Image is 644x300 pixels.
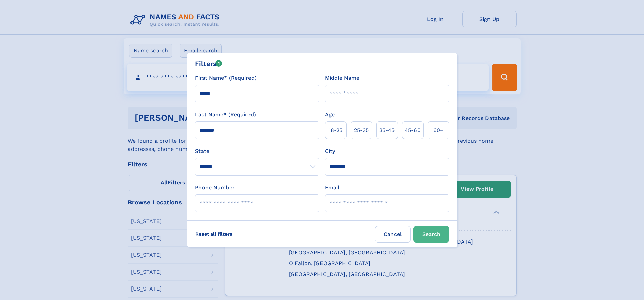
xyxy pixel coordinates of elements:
[195,59,222,69] div: Filters
[195,147,319,155] label: State
[379,126,395,134] span: 35‑45
[325,184,339,192] label: Email
[433,126,444,134] span: 60+
[413,226,449,243] button: Search
[195,184,235,192] label: Phone Number
[325,111,335,119] label: Age
[195,111,256,119] label: Last Name* (Required)
[354,126,369,134] span: 25‑35
[405,126,421,134] span: 45‑60
[329,126,342,134] span: 18‑25
[375,226,411,243] label: Cancel
[325,74,359,82] label: Middle Name
[195,74,257,82] label: First Name* (Required)
[325,147,335,155] label: City
[191,226,237,242] label: Reset all filters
